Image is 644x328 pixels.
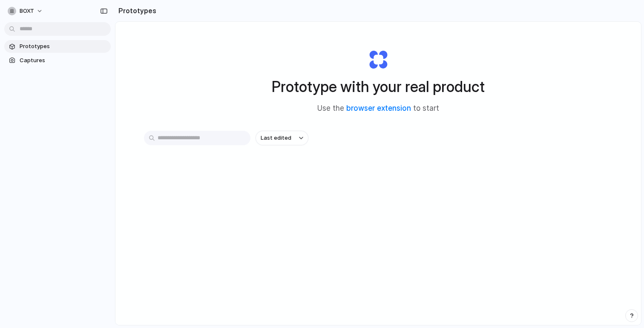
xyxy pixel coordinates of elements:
span: Prototypes [20,42,107,51]
h1: Prototype with your real product [272,75,485,98]
span: Last edited [261,134,291,142]
span: Captures [20,56,107,65]
span: Use the to start [317,103,439,114]
button: Last edited [256,131,308,145]
a: browser extension [346,104,411,112]
button: BOXT [4,4,47,18]
h2: Prototypes [115,6,156,16]
a: Captures [4,54,111,67]
a: Prototypes [4,40,111,53]
span: BOXT [20,7,34,15]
